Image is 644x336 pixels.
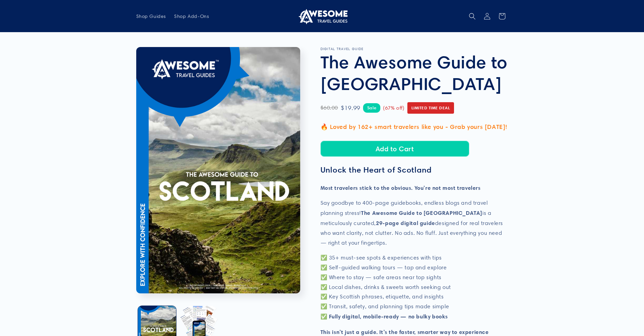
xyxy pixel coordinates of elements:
[320,47,508,51] p: DIGITAL TRAVEL GUIDE
[170,9,213,23] a: Shop Add-Ons
[361,209,482,216] strong: The Awesome Guide to [GEOGRAPHIC_DATA]
[136,13,166,19] span: Shop Guides
[320,141,469,157] button: Add to Cart
[341,103,360,113] span: $19.99
[320,313,448,320] strong: ✅ Fully digital, mobile-ready — no bulky books
[407,102,454,114] span: Limited Time Deal
[320,253,508,322] p: ✅ 35+ must-see spots & experiences with tips ✅ Self-guided walking tours — tap and explore ✅ Wher...
[320,121,508,132] p: 🔥 Loved by 162+ smart travelers like you - Grab yours [DATE]!
[297,8,348,24] img: Awesome Travel Guides
[376,220,435,226] strong: 29-page digital guide
[320,103,338,113] span: $60.00
[383,104,404,113] span: (67% off)
[320,198,508,248] p: Say goodbye to 400-page guidebooks, endless blogs and travel planning stress! is a meticulously c...
[320,165,508,175] h3: Unlock the Heart of Scotland
[320,51,508,94] h1: The Awesome Guide to [GEOGRAPHIC_DATA]
[363,103,380,112] span: Sale
[320,184,481,191] strong: Most travelers stick to the obvious. You're not most travelers
[294,5,350,27] a: Awesome Travel Guides
[174,13,209,19] span: Shop Add-Ons
[465,9,480,24] summary: Search
[132,9,170,23] a: Shop Guides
